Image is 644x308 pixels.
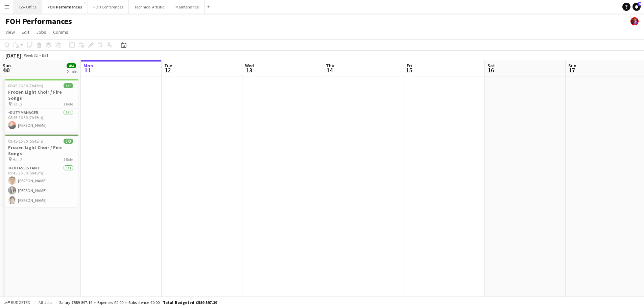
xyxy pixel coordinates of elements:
a: Edit [19,28,32,37]
h1: FOH Performances [5,16,72,26]
app-job-card: 09:45-15:30 (5h45m)3/3Frozen Light Choir / Fire Songs Hall 21 RoleFOH Assistant3/309:45-15:30 (5h... [3,135,78,207]
button: FOH Conferences [88,0,129,14]
button: Budgeted [3,299,31,306]
span: 1/1 [64,83,73,88]
div: 2 Jobs [67,69,77,74]
span: View [5,29,15,35]
span: Comms [53,29,68,35]
div: [DATE] [5,52,21,59]
span: Edit [22,29,29,35]
app-card-role: Duty Manager1/108:45-16:30 (7h45m)[PERSON_NAME] [3,109,78,132]
span: 16 [486,66,495,74]
span: 13 [244,66,254,74]
span: Hall 2 [13,157,22,162]
span: Budgeted [11,300,30,305]
div: BST [42,53,49,58]
span: Jobs [36,29,46,35]
app-user-avatar: Frazer Mclean [630,17,639,25]
span: 1 Role [63,101,73,106]
a: Jobs [33,28,49,37]
span: 09:45-15:30 (5h45m) [8,139,43,144]
span: Hall 2 [13,101,22,106]
h3: Frozen Light Choir / Fire Songs [3,89,78,101]
span: Sat [487,63,495,69]
span: 15 [406,66,412,74]
span: Total Budgeted £589 597.19 [163,300,217,305]
span: Sun [3,63,11,69]
span: 11 [82,66,93,74]
app-card-role: FOH Assistant3/309:45-15:30 (5h45m)[PERSON_NAME][PERSON_NAME][PERSON_NAME] [3,164,78,207]
span: 3/3 [64,139,73,144]
app-job-card: 08:45-16:30 (7h45m)1/1Frozen Light Choir / Fire Songs Hall 21 RoleDuty Manager1/108:45-16:30 (7h4... [3,79,78,132]
a: 9 [633,3,641,11]
span: 14 [325,66,334,74]
span: 10 [2,66,11,74]
span: Tue [164,63,172,69]
button: Maintenance [170,0,205,14]
h3: Frozen Light Choir / Fire Songs [3,144,78,157]
button: Technical Artistic [129,0,170,14]
span: All jobs [37,300,53,305]
span: Wed [245,63,254,69]
span: Week 32 [22,53,39,58]
span: Thu [326,63,334,69]
span: 9 [638,2,641,6]
span: 08:45-16:30 (7h45m) [8,83,43,88]
span: Mon [84,63,93,69]
div: Salary £589 597.19 + Expenses £0.00 + Subsistence £0.00 = [59,300,217,305]
span: Fri [407,63,412,69]
span: Sun [568,63,576,69]
a: View [3,28,18,37]
a: Comms [50,28,71,37]
button: FOH Performances [42,0,88,14]
span: 4/4 [67,63,76,68]
span: 17 [567,66,576,74]
button: Box Office [14,0,42,14]
span: 12 [163,66,172,74]
span: 1 Role [63,157,73,162]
